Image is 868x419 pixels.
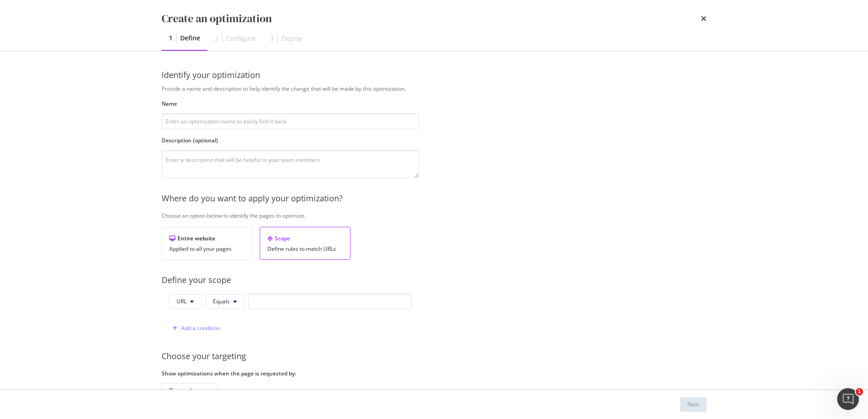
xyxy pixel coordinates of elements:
[215,34,218,43] div: 2
[162,136,419,144] label: Description (optional)
[267,246,343,252] div: Define rules to match URLs
[169,321,220,336] button: Add a condition
[169,34,173,43] div: 1
[177,297,187,305] span: URL
[162,274,722,286] div: Define your scope
[213,297,230,305] span: Equals
[162,113,419,129] input: Enter an optimization name to easily find it back
[162,212,722,219] div: Choose an option below to identify the pages to optimize.
[162,11,272,26] div: Create an optimization
[169,246,245,252] div: Applied to all your pages
[169,294,202,309] button: URL
[267,234,343,242] div: Scope
[181,324,220,332] div: Add a condition
[162,193,722,205] div: Where do you want to apply your optimization?
[162,69,706,81] div: Identify your optimization
[680,397,706,412] button: Next
[180,34,200,43] div: Define
[687,400,699,408] div: Next
[162,100,419,107] label: Name
[856,388,863,395] span: 1
[701,11,706,26] div: times
[281,34,302,43] div: Deploy
[270,34,274,43] div: 3
[162,351,722,362] div: Choose your targeting
[169,388,207,393] div: Bots and users
[162,85,722,93] div: Provide a name and description to help identify the change that will be made by this optimization.
[162,370,419,377] label: Show optimizations when the page is requested by:
[226,34,256,43] div: Configure
[205,294,245,309] button: Equals
[837,388,859,410] iframe: Intercom live chat
[162,383,218,398] button: Bots and users
[169,234,245,242] div: Entire website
